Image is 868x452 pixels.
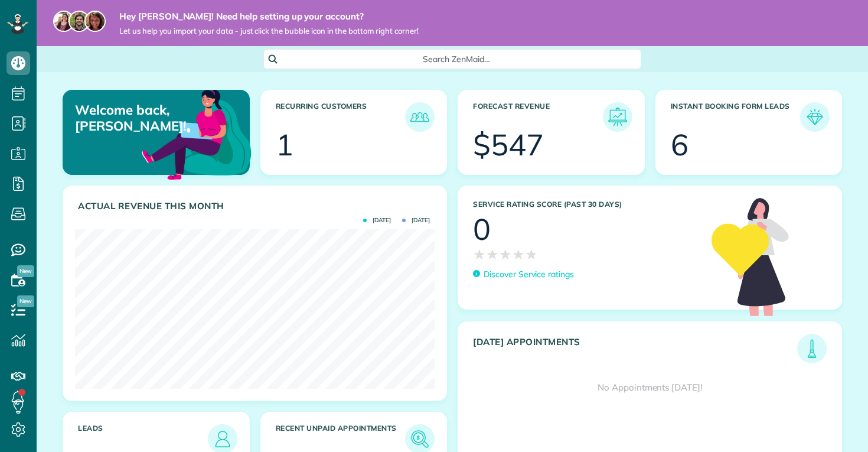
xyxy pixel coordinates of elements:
span: ★ [486,244,499,265]
strong: Hey [PERSON_NAME]! Need help setting up your account? [119,11,419,22]
a: Discover Service ratings [473,268,574,281]
img: icon_recurring_customers-cf858462ba22bcd05b5a5880d41d6543d210077de5bb9ebc9590e49fd87d84ed.png [408,105,432,129]
span: ★ [525,244,538,265]
span: [DATE] [402,217,430,223]
h3: Service Rating score (past 30 days) [473,200,700,209]
span: ★ [473,244,486,265]
span: ★ [512,244,525,265]
h3: Actual Revenue this month [78,201,435,212]
h3: [DATE] Appointments [473,337,797,363]
span: [DATE] [363,217,391,223]
h3: Instant Booking Form Leads [671,102,801,132]
span: Let us help you import your data - just click the bubble icon in the bottom right corner! [119,26,419,36]
img: maria-72a9807cf96188c08ef61303f053569d2e2a8a1cde33d635c8a3ac13582a053d.jpg [53,11,74,32]
span: ★ [499,244,512,265]
div: No Appointments [DATE]! [458,363,841,412]
img: icon_form_leads-04211a6a04a5b2264e4ee56bc0799ec3eb69b7e499cbb523a139df1d13a81ae0.png [803,105,827,129]
div: 1 [276,130,293,160]
h3: Forecast Revenue [473,102,603,132]
img: icon_leads-1bed01f49abd5b7fead27621c3d59655bb73ed531f8eeb49469d10e621d6b896.png [211,427,234,451]
div: $547 [473,130,544,160]
img: icon_todays_appointments-901f7ab196bb0bea1936b74009e4eb5ffbc2d2711fa7634e0d609ed5ef32b18b.png [800,337,824,360]
h3: Recurring Customers [276,102,406,132]
img: dashboard_welcome-42a62b7d889689a78055ac9021e634bf52bae3f8056760290aed330b23ab8690.png [139,76,254,191]
div: 0 [473,214,491,244]
p: Welcome back, [PERSON_NAME]! [75,102,188,134]
img: icon_forecast_revenue-8c13a41c7ed35a8dcfafea3cbb826a0462acb37728057bba2d056411b612bbbe.png [606,105,629,129]
span: New [17,295,34,307]
div: 6 [671,130,688,160]
img: michelle-19f622bdf1676172e81f8f8fba1fb50e276960ebfe0243fe18214015130c80e4.jpg [84,11,106,32]
span: New [17,265,34,277]
img: jorge-587dff0eeaa6aab1f244e6dc62b8924c3b6ad411094392a53c71c6c4a576187d.jpg [68,11,90,32]
img: icon_unpaid_appointments-47b8ce3997adf2238b356f14209ab4cced10bd1f174958f3ca8f1d0dd7fffeee.png [408,427,432,451]
p: Discover Service ratings [484,268,574,281]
